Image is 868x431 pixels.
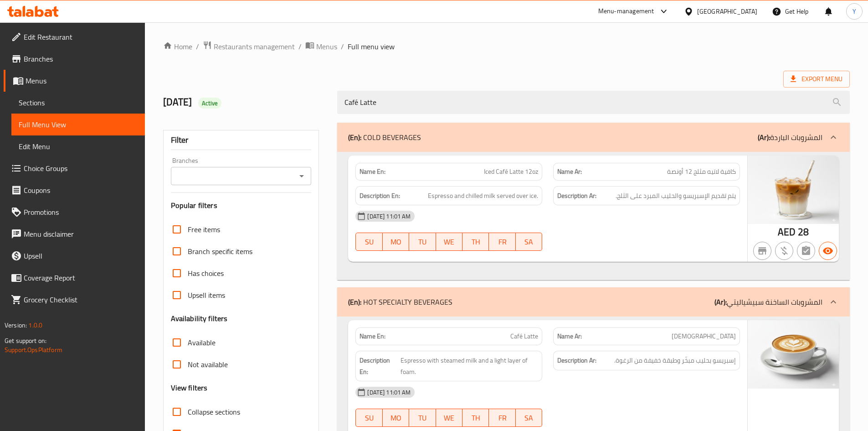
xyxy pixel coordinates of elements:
[516,233,542,251] button: SA
[853,6,856,16] span: Y
[11,92,145,114] a: Sections
[557,190,596,202] strong: Description Ar:
[24,31,138,42] span: Edit Restaurant
[428,190,538,202] span: Espresso and chilled milk served over ice.
[163,41,850,52] nav: breadcrumb
[337,152,850,280] div: (En): COLD BEVERAGES(Ar):المشروبات الباردة
[409,233,436,251] button: TU
[440,235,459,249] span: WE
[298,41,302,52] li: /
[519,235,539,249] span: SA
[348,296,452,307] p: HOT SPECIALTY BEVERAGES
[171,130,312,150] div: Filter
[383,233,409,251] button: MO
[24,272,138,283] span: Coverage Report
[386,411,406,425] span: MO
[24,185,138,196] span: Coupons
[24,250,138,261] span: Upsell
[364,388,414,397] span: [DATE] 11:01 AM
[196,41,199,52] li: /
[510,332,538,341] span: Café Latte
[489,233,515,251] button: FR
[24,228,138,239] span: Menu disclaimer
[5,335,46,347] span: Get support on:
[348,41,395,52] span: Full menu view
[413,235,432,249] span: TU
[778,223,796,241] span: AED
[198,99,222,108] span: Active
[758,130,770,144] b: (Ar):
[295,170,308,182] button: Open
[360,235,379,249] span: SU
[4,245,145,267] a: Upsell
[4,26,145,48] a: Edit Restaurant
[24,53,138,64] span: Branches
[171,200,312,211] h3: Popular filters
[493,411,512,425] span: FR
[171,313,228,324] h3: Availability filters
[383,409,409,427] button: MO
[4,70,145,92] a: Menus
[797,242,815,260] button: Not has choices
[798,223,809,241] span: 28
[355,233,382,251] button: SU
[557,355,596,366] strong: Description Ar:
[188,246,252,257] span: Branch specific items
[714,296,822,307] p: المشروبات الساخنة سبيشياليتي
[484,167,538,177] span: Iced Café Latte 12oz
[171,383,208,393] h3: View filters
[557,167,582,177] strong: Name Ar:
[791,73,842,85] span: Export Menu
[493,235,512,249] span: FR
[28,319,42,331] span: 1.0.0
[4,48,145,70] a: Branches
[413,411,432,425] span: TU
[360,167,385,177] strong: Name En:
[758,132,822,143] p: المشروبات الباردة
[26,75,138,86] span: Menus
[598,6,654,17] div: Menu-management
[337,287,850,317] div: (En): HOT SPECIALTY BEVERAGES(Ar):المشروبات الساخنة سبيشياليتي
[4,201,145,223] a: Promotions
[188,224,220,235] span: Free items
[4,157,145,179] a: Choice Groups
[188,290,225,301] span: Upsell items
[348,130,361,144] b: (En):
[489,409,515,427] button: FR
[440,411,459,425] span: WE
[341,41,344,52] li: /
[360,411,379,425] span: SU
[436,233,462,251] button: WE
[783,71,850,88] span: Export Menu
[557,332,582,341] strong: Name Ar:
[203,41,295,52] a: Restaurants management
[19,119,138,130] span: Full Menu View
[188,268,224,279] span: Has choices
[163,41,192,52] a: Home
[401,355,539,377] span: Espresso with steamed milk and a light layer of foam.
[697,6,757,16] div: [GEOGRAPHIC_DATA]
[748,156,839,224] img: Iced_Caf%C3%A9_Latte638948177032280064.jpg
[355,409,382,427] button: SU
[672,332,736,341] span: [DEMOGRAPHIC_DATA]
[188,359,228,370] span: Not available
[19,97,138,108] span: Sections
[24,207,138,218] span: Promotions
[5,319,27,331] span: Version:
[163,95,327,109] h2: [DATE]
[4,289,145,311] a: Grocery Checklist
[436,409,462,427] button: WE
[462,233,489,251] button: TH
[11,114,145,135] a: Full Menu View
[316,41,337,52] span: Menus
[516,409,542,427] button: SA
[11,135,145,157] a: Edit Menu
[5,344,62,356] a: Support.OpsPlatform
[819,242,837,260] button: Available
[24,294,138,305] span: Grocery Checklist
[4,179,145,201] a: Coupons
[386,235,406,249] span: MO
[714,295,727,309] b: (Ar):
[614,355,736,366] span: إسبريسو بحليب مبخّر وطبقة خفيفة من الرغوة.
[4,223,145,245] a: Menu disclaimer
